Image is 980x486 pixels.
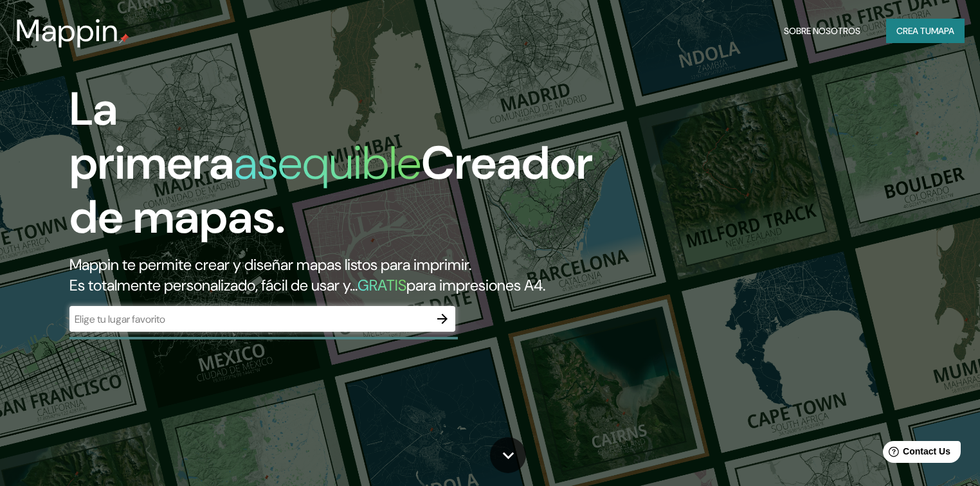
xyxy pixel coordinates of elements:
[896,25,931,37] font: Crea tu
[119,33,129,44] img: pin de mapeo
[866,436,966,472] iframe: Help widget launcher
[886,19,965,43] button: Crea tumapa
[358,275,406,295] font: GRATIS
[69,275,358,295] font: Es totalmente personalizado, fácil de usar y...
[784,25,860,37] font: Sobre nosotros
[69,133,593,247] font: Creador de mapas.
[234,133,421,193] font: asequible
[406,275,545,295] font: para impresiones A4.
[69,312,430,327] input: Elige tu lugar favorito
[15,10,119,51] font: Mappin
[69,255,471,274] font: Mappin te permite crear y diseñar mapas listos para imprimir.
[69,79,234,193] font: La primera
[779,19,866,43] button: Sobre nosotros
[931,25,954,37] font: mapa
